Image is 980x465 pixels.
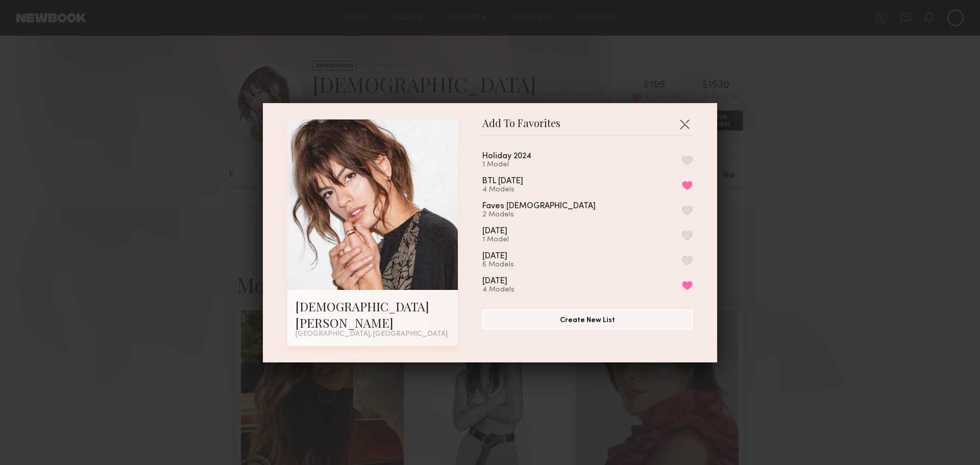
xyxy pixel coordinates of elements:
[482,252,507,261] div: [DATE]
[482,161,556,169] div: 1 Model
[482,236,532,244] div: 1 Model
[482,309,693,330] button: Create New List
[482,227,507,236] div: [DATE]
[482,186,548,194] div: 4 Models
[296,331,450,338] div: [GEOGRAPHIC_DATA], [GEOGRAPHIC_DATA]
[482,277,507,286] div: [DATE]
[482,286,532,294] div: 4 Models
[482,261,532,269] div: 6 Models
[482,119,560,135] span: Add To Favorites
[482,211,620,219] div: 2 Models
[676,116,693,132] button: Close
[482,202,596,211] div: Faves [DEMOGRAPHIC_DATA]
[482,152,531,161] div: Holiday 2024
[296,298,450,331] div: [DEMOGRAPHIC_DATA][PERSON_NAME]
[482,177,523,186] div: BTL [DATE]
